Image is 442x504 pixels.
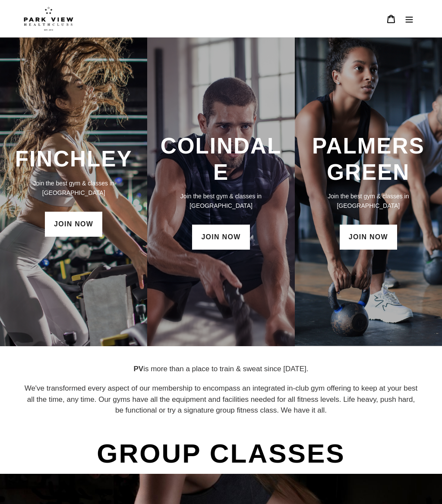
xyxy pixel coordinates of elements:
[24,363,418,375] p: is more than a place to train & sweat since [DATE].
[24,383,418,416] p: We've transformed every aspect of our membership to encompass an integrated in-club gym offering ...
[340,225,397,250] a: JOIN NOW: Palmers Green Membership
[303,191,433,210] p: Join the best gym & classes in [GEOGRAPHIC_DATA]
[9,178,139,197] p: Join the best gym & classes in [GEOGRAPHIC_DATA]
[45,212,102,237] a: JOIN NOW: Finchley Membership
[400,9,418,28] button: Menu
[156,191,286,210] p: Join the best gym & classes in [GEOGRAPHIC_DATA]
[133,365,143,373] strong: PV
[192,225,249,250] a: JOIN NOW: Colindale Membership
[95,433,347,474] span: GROUP CLASSES
[156,133,286,186] h3: COLINDALE
[303,133,433,186] h3: PALMERS GREEN
[9,146,139,172] h3: FINCHLEY
[24,6,73,31] img: Park view health clubs is a gym near you.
